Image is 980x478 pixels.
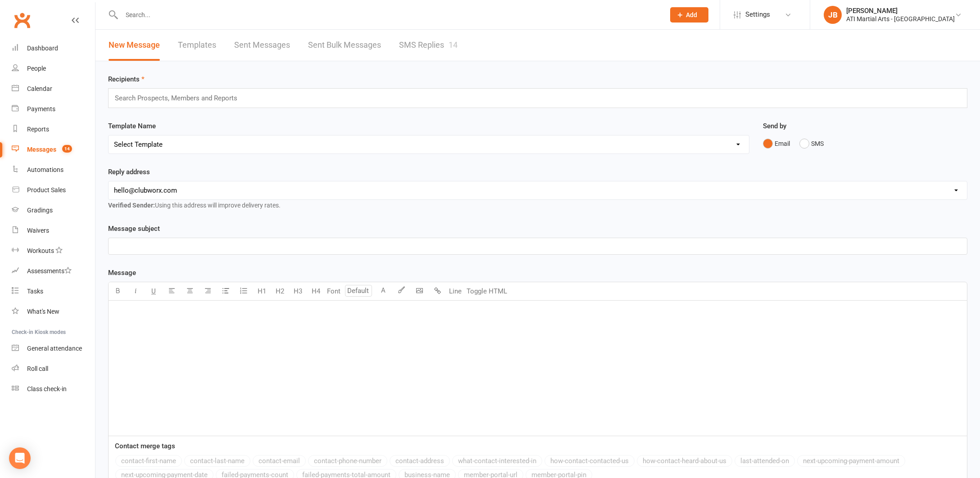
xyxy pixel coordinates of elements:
button: H1 [253,282,271,300]
a: SMS Replies14 [399,30,458,61]
a: People [12,59,95,79]
div: Open Intercom Messenger [9,447,31,469]
div: Automations [27,166,64,173]
a: Automations [12,160,95,180]
label: Send by [763,121,786,131]
input: Search... [119,9,658,21]
a: Payments [12,99,95,119]
a: Gradings [12,200,95,221]
div: Dashboard [27,45,58,52]
span: Using this address will improve delivery rates. [108,202,281,209]
div: Gradings [27,207,53,214]
a: Roll call [12,359,95,379]
button: Font [325,282,343,300]
a: Clubworx [11,9,33,32]
div: JB [824,6,842,24]
a: General attendance kiosk mode [12,338,95,359]
a: Dashboard [12,38,95,59]
div: Calendar [27,85,52,92]
a: Tasks [12,281,95,302]
div: 14 [449,40,458,50]
a: What's New [12,302,95,322]
span: Add [686,11,697,18]
input: Search Prospects, Members and Reports [114,92,246,104]
a: Class kiosk mode [12,379,95,399]
a: Sent Bulk Messages [308,30,381,61]
div: People [27,65,46,72]
button: H4 [307,282,325,300]
button: A [374,282,392,300]
label: Reply address [108,167,150,177]
a: Waivers [12,221,95,241]
div: Messages [27,146,56,153]
span: U [151,287,156,295]
button: H2 [271,282,289,300]
button: SMS [799,135,824,152]
a: Templates [178,30,216,61]
div: Assessments [27,267,72,275]
strong: Verified Sender: [108,202,155,209]
label: Contact merge tags [115,441,175,451]
span: Settings [745,5,770,25]
span: 14 [62,145,72,153]
label: Message [108,267,136,278]
a: New Message [109,30,160,61]
a: Reports [12,119,95,140]
label: Message subject [108,223,160,234]
a: Messages 14 [12,140,95,160]
button: Email [763,135,790,152]
div: Product Sales [27,186,66,194]
input: Default [345,285,372,297]
a: Calendar [12,79,95,99]
a: Workouts [12,241,95,261]
label: Recipients [108,74,145,85]
div: General attendance [27,345,82,352]
a: Product Sales [12,180,95,200]
div: Roll call [27,365,48,372]
label: Template Name [108,121,156,131]
button: H3 [289,282,307,300]
div: Tasks [27,288,43,295]
a: Sent Messages [234,30,290,61]
div: ATI Martial Arts - [GEOGRAPHIC_DATA] [846,15,955,23]
button: Line [446,282,464,300]
div: Class check-in [27,385,67,392]
button: Toggle HTML [464,282,509,300]
a: Assessments [12,261,95,281]
div: [PERSON_NAME] [846,7,955,15]
div: Reports [27,126,49,133]
div: Payments [27,105,55,113]
div: Waivers [27,227,49,234]
button: Add [670,7,708,23]
button: U [145,282,163,300]
div: Workouts [27,247,54,254]
div: What's New [27,308,59,315]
